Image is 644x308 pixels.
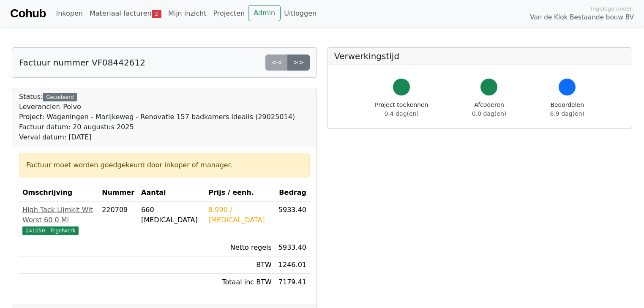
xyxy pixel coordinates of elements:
td: 220709 [98,202,138,239]
h5: Verwerkingstijd [334,51,625,61]
td: 1246.01 [275,256,310,274]
a: Projecten [210,5,248,22]
td: Totaal inc BTW [205,274,275,291]
td: BTW [205,256,275,274]
div: Leverancier: Polvo [19,102,295,112]
td: 5933.40 [275,202,310,239]
div: Project toekennen [375,101,428,118]
div: Gecodeerd [43,93,77,101]
div: 660 [MEDICAL_DATA] [141,205,202,225]
td: 5933.40 [275,239,310,256]
div: 8.990 / [MEDICAL_DATA] [208,205,272,225]
a: Materiaal facturen2 [86,5,165,22]
th: Aantal [138,184,205,202]
a: Cohub [10,3,46,24]
div: High Tack Lijmkit Wit Worst 60 0 Ml [22,205,95,225]
div: Beoordelen [550,101,584,118]
div: Factuur datum: 20 augustus 2025 [19,122,295,132]
a: High Tack Lijmkit Wit Worst 60 0 Ml241050 - Tegelwerk [22,205,95,235]
th: Bedrag [275,184,310,202]
span: Van de Klok Bestaande bouw BV [530,13,634,22]
div: Status: [19,92,295,142]
span: 0.0 dag(en) [472,110,506,117]
a: >> [287,55,310,71]
div: Project: Wageningen - Marijkeweg - Renovatie 157 badkamers Idealis (29025014) [19,112,295,122]
td: 7179.41 [275,274,310,291]
th: Nummer [98,184,138,202]
td: Netto regels [205,239,275,256]
div: Factuur moet worden goedgekeurd door inkoper of manager. [26,160,303,170]
a: Uitloggen [281,5,320,22]
a: Mijn inzicht [165,5,210,22]
th: Prijs / eenh. [205,184,275,202]
span: 2 [152,10,161,18]
a: Admin [248,5,281,21]
span: 0.4 dag(en) [385,110,419,117]
div: Verval datum: [DATE] [19,132,295,142]
a: Inkopen [52,5,86,22]
th: Omschrijving [19,184,98,202]
span: 6.9 dag(en) [550,110,584,117]
div: Afcoderen [472,101,506,118]
h5: Factuur nummer VF08442612 [19,57,145,68]
span: Ingelogd onder: [591,5,634,13]
span: 241050 - Tegelwerk [22,226,79,235]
